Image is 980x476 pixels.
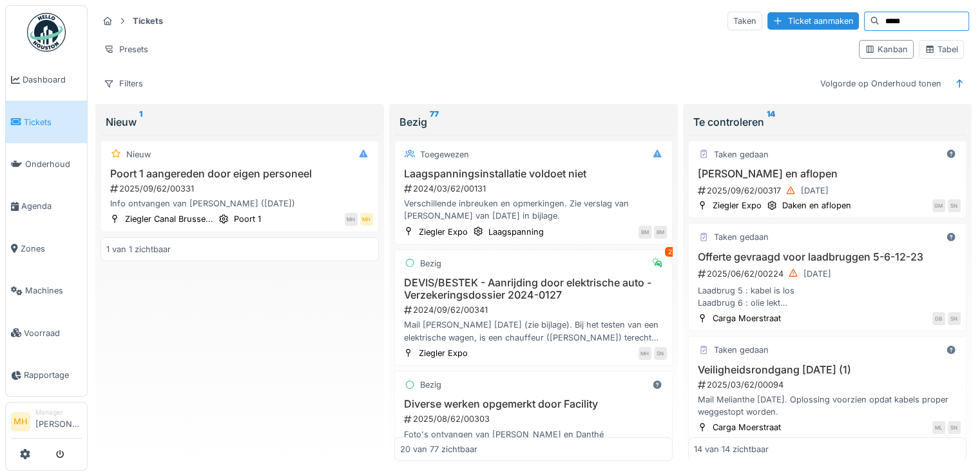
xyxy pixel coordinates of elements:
a: Voorraad [6,312,87,353]
a: Rapportage [6,354,87,396]
div: Laagspanning [488,226,544,238]
span: Agenda [21,200,82,212]
div: DB [932,312,945,325]
li: MH [11,412,30,431]
div: Verschillende inbreuken en opmerkingen. Zie verslag van [PERSON_NAME] van [DATE] in bijlage. [400,197,667,222]
div: SN [948,421,961,434]
div: Manager [35,408,82,417]
span: Tickets [24,116,82,128]
div: 2024/09/62/00341 [403,304,667,316]
div: 1 van 1 zichtbaar [106,243,171,255]
div: Ziegler Expo [713,199,762,212]
li: [PERSON_NAME] [35,408,82,435]
div: Presets [98,40,154,59]
span: Zones [21,243,82,255]
div: Carga Moerstraat [713,421,781,433]
div: 14 van 14 zichtbaar [694,443,769,455]
div: Taken gedaan [714,344,769,356]
div: Ziegler Canal Brusse... [125,213,213,225]
div: Ziegler Expo [419,347,468,359]
a: Machines [6,270,87,312]
span: Rapportage [24,369,82,381]
h3: Diverse werken opgemerkt door Facility [400,398,667,410]
a: Tickets [6,101,87,143]
div: Foto's ontvangen van [PERSON_NAME] en Danthé [400,428,667,441]
div: MH [639,347,651,360]
h3: Poort 1 aangereden door eigen personeel [106,168,373,180]
div: Laadbrug 5 : kabel is los Laadbrug 6 : olie lekt Laadbrug 12 : gaat zeer traag omhoog Laadbrug 23... [694,284,961,309]
div: [DATE] [801,184,829,197]
div: Toegewezen [420,148,469,161]
div: Kanban [865,43,908,55]
a: Onderhoud [6,143,87,185]
sup: 14 [767,114,775,130]
h3: Veiligheidsrondgang [DATE] (1) [694,364,961,376]
div: Nieuw [126,148,151,161]
span: Voorraad [24,327,82,339]
div: Taken [727,12,762,30]
div: MH [360,213,373,226]
sup: 77 [430,114,439,130]
div: Filters [98,74,149,93]
div: Carga Moerstraat [713,312,781,324]
div: Ziegler Expo [419,226,468,238]
div: 2 [665,247,675,257]
div: 2025/08/62/00303 [403,413,667,425]
span: Machines [25,284,82,297]
div: Te controleren [693,114,961,130]
div: 2025/06/62/00224 [697,266,961,282]
div: SN [948,312,961,325]
div: Mail Melianthe [DATE]. Oplossing voorzien opdat kabels proper weggestopt worden. [694,393,961,418]
h3: [PERSON_NAME] en aflopen [694,168,961,180]
sup: 1 [139,114,142,130]
div: GM [932,199,945,212]
div: Bezig [399,114,668,130]
div: Info ontvangen van [PERSON_NAME] ([DATE]) [106,197,373,210]
h3: DEVIS/BESTEK - Aanrijding door elektrische auto - Verzekeringsdossier 2024-0127 [400,277,667,301]
div: Bezig [420,257,441,270]
a: Zones [6,228,87,270]
div: Bezig [420,379,441,391]
a: Dashboard [6,59,87,101]
h3: Offerte gevraagd voor laadbruggen 5-6-12-23 [694,251,961,263]
strong: Tickets [128,15,168,27]
img: Badge_color-CXgf-gQk.svg [27,13,66,52]
div: Daken en aflopen [782,199,851,212]
div: MH [345,213,358,226]
div: 2025/03/62/00094 [697,379,961,391]
div: 2025/09/62/00331 [109,183,373,195]
span: Dashboard [23,74,82,86]
div: SN [654,347,667,360]
span: Onderhoud [25,158,82,170]
div: Mail [PERSON_NAME] [DATE] (zie bijlage). Bij het testen van een elektrische wagen, is een chauffe... [400,319,667,343]
div: Tabel [925,43,958,55]
div: BM [654,226,667,239]
div: Poort 1 [234,213,261,225]
div: 2025/09/62/00317 [697,183,961,199]
div: Ticket aanmaken [767,12,859,30]
div: [DATE] [803,268,831,280]
div: SN [948,199,961,212]
div: Taken gedaan [714,148,769,161]
div: Nieuw [106,114,374,130]
div: Taken gedaan [714,231,769,243]
div: 2024/03/62/00131 [403,183,667,195]
div: BM [639,226,651,239]
a: MH Manager[PERSON_NAME] [11,408,82,439]
a: Agenda [6,185,87,227]
div: Volgorde op Onderhoud tonen [814,74,947,93]
h3: Laagspanningsinstallatie voldoet niet [400,168,667,180]
div: ML [932,421,945,434]
div: 20 van 77 zichtbaar [400,443,477,455]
